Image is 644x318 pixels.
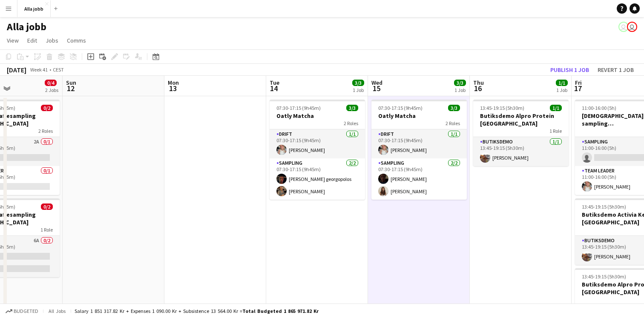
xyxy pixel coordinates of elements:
app-card-role: Drift1/107:30-17:15 (9h45m)[PERSON_NAME] [371,129,467,158]
span: 13:45-19:15 (5h30m) [582,203,626,210]
span: 2 Roles [38,128,53,134]
a: Jobs [42,35,62,46]
span: 0/2 [41,203,53,210]
span: View [7,37,19,44]
span: Tue [270,79,279,86]
app-card-role: Sampling2/207:30-17:15 (9h45m)[PERSON_NAME][PERSON_NAME] [371,158,467,200]
span: 11:00-16:00 (5h) [582,105,616,111]
div: Salary 1 851 317.82 kr + Expenses 1 090.00 kr + Subsistence 13 564.00 kr = [75,308,319,314]
span: 2 Roles [446,120,460,126]
app-job-card: 13:45-19:15 (5h30m)1/1Butiksdemo Alpro Protein [GEOGRAPHIC_DATA]1 RoleButiksdemo1/113:45-19:15 (5... [473,100,569,166]
a: Comms [63,35,89,46]
button: Alla jobb [17,0,51,17]
app-card-role: Drift1/107:30-17:15 (9h45m)[PERSON_NAME] [270,129,365,158]
button: Publish 1 job [547,64,592,75]
h3: Oatly Matcha [371,112,467,120]
div: 1 Job [353,87,364,93]
span: 17 [574,83,582,93]
span: 3/3 [352,80,364,86]
div: 1 Job [454,87,466,93]
span: 07:30-17:15 (9h45m) [276,105,321,111]
app-job-card: 07:30-17:15 (9h45m)3/3Oatly Matcha2 RolesDrift1/107:30-17:15 (9h45m)[PERSON_NAME]Sampling2/207:30... [371,100,467,200]
span: Fri [575,79,582,86]
span: 1 Role [40,226,53,233]
span: All jobs [47,308,67,314]
span: 0/2 [41,105,53,111]
h3: Oatly Matcha [270,112,365,120]
span: Total Budgeted 1 865 971.82 kr [242,308,319,314]
span: 0/4 [45,80,57,86]
app-user-avatar: August Löfgren [618,22,629,32]
span: Sun [66,79,76,86]
div: 1 Job [556,87,567,93]
app-job-card: 07:30-17:15 (9h45m)3/3Oatly Matcha2 RolesDrift1/107:30-17:15 (9h45m)[PERSON_NAME]Sampling2/207:30... [270,100,365,200]
span: 3/3 [454,80,466,86]
span: Mon [168,79,179,86]
app-card-role: Butiksdemo1/113:45-19:15 (5h30m)[PERSON_NAME] [473,137,569,166]
span: 1/1 [550,105,562,111]
span: Week 41 [28,66,49,73]
span: 3/3 [448,105,460,111]
span: 1 Role [549,128,562,134]
span: 12 [65,83,76,93]
div: [DATE] [7,66,26,74]
span: 07:30-17:15 (9h45m) [378,105,423,111]
span: 14 [268,83,279,93]
span: 16 [472,83,484,93]
span: 2 Roles [344,120,358,126]
app-card-role: Sampling2/207:30-17:15 (9h45m)[PERSON_NAME] georgopolos[PERSON_NAME] [270,158,365,200]
h1: Alla jobb [7,20,46,33]
div: CEST [53,66,64,73]
button: Budgeted [4,307,40,316]
app-user-avatar: Emil Hasselberg [627,22,637,32]
span: Budgeted [14,308,38,314]
span: Comms [67,37,86,44]
a: View [3,35,22,46]
span: Edit [27,37,37,44]
span: 13:45-19:15 (5h30m) [582,273,626,280]
span: Wed [371,79,382,86]
span: 15 [370,83,382,93]
span: 3/3 [346,105,358,111]
span: 13 [167,83,179,93]
span: Thu [473,79,484,86]
h3: Butiksdemo Alpro Protein [GEOGRAPHIC_DATA] [473,112,569,127]
span: 13:45-19:15 (5h30m) [480,105,524,111]
button: Revert 1 job [594,64,637,75]
span: 1/1 [556,80,568,86]
a: Edit [24,35,40,46]
span: Jobs [46,37,58,44]
div: 2 Jobs [45,87,58,93]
